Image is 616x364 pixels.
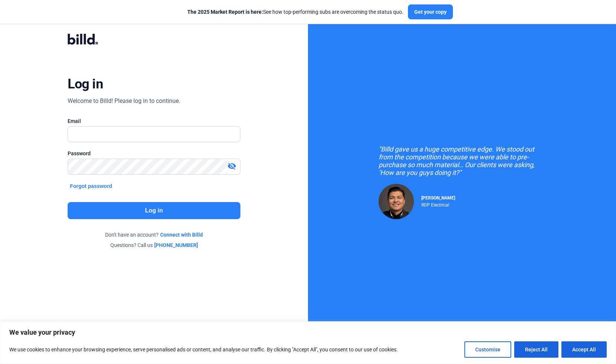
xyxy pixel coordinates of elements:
[68,231,240,238] div: Don't have an account?
[421,201,455,208] div: RDP Electrical
[68,241,240,249] div: Questions? Call us
[68,150,240,157] div: Password
[379,145,546,176] div: "Billd gave us a huge competitive edge. We stood out from the competition because we were able to...
[408,4,453,19] button: Get your copy
[9,328,607,337] p: We value your privacy
[160,231,203,238] a: Connect with Billd
[421,195,455,201] span: [PERSON_NAME]
[68,202,240,219] button: Log in
[561,341,607,358] button: Accept All
[68,182,114,190] button: Forgot password
[227,162,236,170] mat-icon: visibility_off
[154,241,198,249] a: [PHONE_NUMBER]
[187,8,403,16] div: See how top-performing subs are overcoming the status quo.
[68,76,103,92] div: Log in
[68,97,180,105] div: Welcome to Billd! Please log in to continue.
[9,345,398,354] p: We use cookies to enhance your browsing experience, serve personalised ads or content, and analys...
[379,184,414,219] img: Raul Pacheco
[464,341,511,358] button: Customise
[68,117,240,125] div: Email
[187,9,263,15] span: The 2025 Market Report is here:
[514,341,558,358] button: Reject All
